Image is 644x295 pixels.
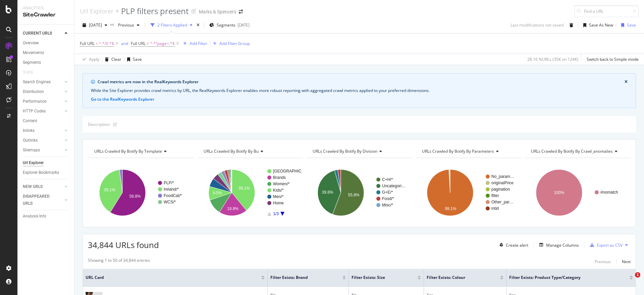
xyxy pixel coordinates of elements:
[382,177,393,182] text: C+H/*
[219,41,250,46] div: Add Filter Group
[164,193,182,198] text: FoodCat/*
[313,148,377,154] span: URLs Crawled By Botify By division
[23,88,44,95] div: Distribution
[23,213,69,220] a: Analysis Info
[89,56,99,62] div: Apply
[352,275,408,281] span: Filter Exists: Size
[23,59,41,66] div: Segments
[238,186,250,191] text: 39.1%
[421,146,516,157] h4: URLs Crawled By Botify By parameters
[273,194,284,199] text: Men/*
[445,206,456,211] text: 99.1%
[217,22,235,28] span: Segments
[207,20,252,31] button: Segments[DATE]
[422,148,494,154] span: URLs Crawled By Botify By parameters
[491,206,499,211] text: intid
[23,108,46,115] div: HTTP Codes
[23,183,63,190] a: NEW URLS
[83,73,636,108] div: info banner
[23,98,63,105] a: Performance
[164,187,179,192] text: Ireland/*
[23,40,39,47] div: Overview
[195,22,201,29] div: times
[511,22,563,28] div: Last modifications not saved
[427,275,490,281] span: Filter Exists: Colour
[322,190,333,195] text: 39.8%
[416,163,520,222] svg: A chart.
[627,22,636,28] div: Save
[88,121,110,127] div: Description:
[148,20,195,31] button: 2 Filters Applied
[595,259,611,264] div: Previous
[164,181,174,185] text: PLP/*
[531,148,613,154] span: URLs Crawled By Botify By crawl_anomalies
[80,20,110,31] button: [DATE]
[129,194,141,199] text: 58.8%
[180,40,207,48] button: Add Filter
[382,190,393,195] text: G+E/*
[86,275,260,281] span: URL Card
[270,275,332,281] span: Filter Exists: Brand
[237,22,250,28] div: [DATE]
[121,40,128,47] button: and
[273,169,315,174] text: [GEOGRAPHIC_DATA]
[23,193,57,207] div: DISAPPEARED URLS
[491,181,514,185] text: originalPrice
[595,257,611,265] button: Previous
[23,147,63,154] a: Sitemaps
[491,174,514,179] text: No_param…
[80,54,99,65] button: Apply
[306,163,411,222] svg: A chart.
[382,184,406,188] text: Uncategori…
[273,201,284,205] text: Home
[133,56,142,62] div: Save
[23,49,69,56] a: Movements
[581,20,613,31] button: Save As New
[121,41,128,46] div: and
[164,200,176,204] text: WCS/*
[23,88,63,95] a: Distribution
[227,206,238,211] text: 19.8%
[23,127,35,134] div: Inlinks
[147,41,149,46] span: ≠
[23,127,63,134] a: Inlinks
[273,182,289,186] text: Women/*
[23,69,40,76] a: Visits
[88,163,193,222] svg: A chart.
[587,240,623,250] button: Export as CSV
[210,40,250,48] button: Add Filter Group
[115,22,134,28] span: Previous
[23,193,63,207] a: DISAPPEARED URLS
[23,137,63,144] a: Outlinks
[273,175,286,180] text: Brands
[23,169,59,176] div: Explorer Bookmarks
[623,78,629,86] button: close banner
[23,40,69,47] a: Overview
[110,21,115,27] span: vs
[202,146,297,157] h4: URLs Crawled By Botify By bu
[150,39,175,48] span: ^.*?page=.*$
[554,190,565,195] text: 100%
[23,79,51,86] div: Search Engines
[239,9,243,14] div: arrow-right-arrow-left
[23,49,44,56] div: Movements
[23,183,43,190] div: NEW URLS
[131,41,146,46] span: Full URL
[197,163,302,222] div: A chart.
[621,272,637,288] iframe: Intercom live chat
[213,191,222,196] text: 9.5%
[23,159,44,166] div: Url Explorer
[98,79,625,85] div: Crawl metrics are now in the RealKeywords Explorer
[587,56,639,62] div: Switch back to Simple mode
[23,30,63,37] a: CURRENT URLS
[121,5,189,17] div: PLP filters present
[506,242,528,248] div: Create alert
[509,275,620,281] span: Filter Exists: Product Type/Category
[80,7,113,15] a: Url Explorer
[23,159,69,166] a: Url Explorer
[584,54,639,65] button: Switch back to Simple mode
[525,163,629,222] svg: A chart.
